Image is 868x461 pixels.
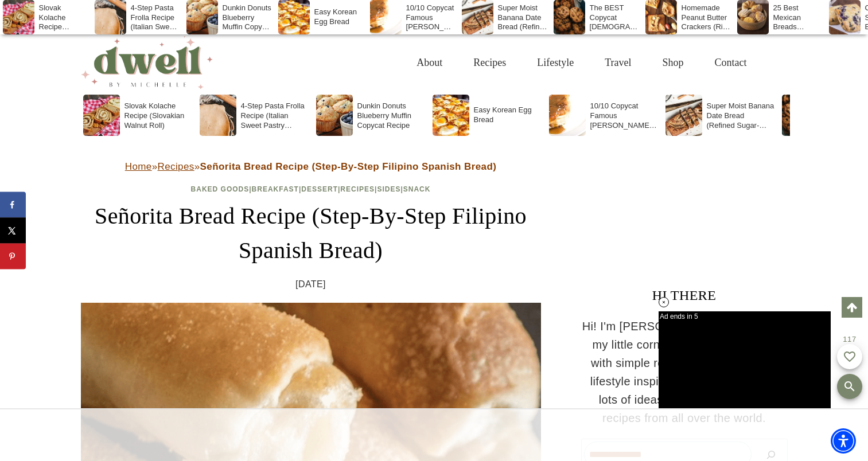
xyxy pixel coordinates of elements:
[458,44,521,81] a: Recipes
[521,44,589,81] a: Lifestyle
[200,161,497,172] strong: Señorita Bread Recipe (Step-By-Step Filipino Spanish Bread)
[581,285,788,306] h3: HI THERE
[377,185,400,193] a: Sides
[191,185,431,193] span: | | | | |
[831,428,856,454] div: Accessibility Menu
[225,409,643,461] iframe: Advertisement
[301,185,338,193] a: Dessert
[158,161,194,172] a: Recipes
[340,185,375,193] a: Recipes
[581,317,788,427] p: Hi! I'm [PERSON_NAME]. Welcome to my little corner of the internet filled with simple recipes, tr...
[401,44,762,81] nav: Primary Navigation
[81,199,541,268] h1: Señorita Bread Recipe (Step-By-Step Filipino Spanish Bread)
[401,44,458,81] a: About
[125,161,497,172] span: » »
[295,277,326,292] time: [DATE]
[842,297,862,318] a: Scroll to top
[81,36,213,89] img: DWELL by michelle
[125,161,152,172] a: Home
[252,185,299,193] a: Breakfast
[589,44,647,81] a: Travel
[191,185,250,193] a: Baked Goods
[403,185,431,193] a: Snack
